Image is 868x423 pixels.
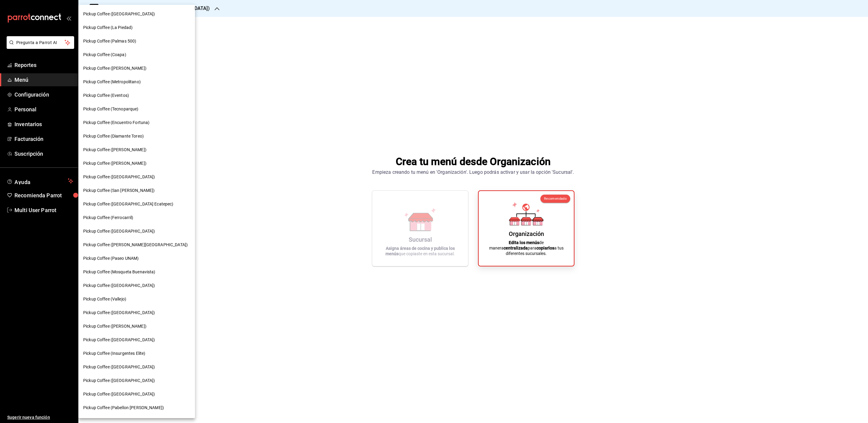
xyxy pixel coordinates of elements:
[78,320,195,333] div: Pickup Coffee ([PERSON_NAME])
[83,133,144,139] span: Pickup Coffee (Diamante Toreo)
[78,197,195,211] div: Pickup Coffee ([GEOGRAPHIC_DATA] Ecatepec)
[83,201,174,207] span: Pickup Coffee ([GEOGRAPHIC_DATA] Ecatepec)
[78,184,195,197] div: Pickup Coffee (San [PERSON_NAME])
[83,228,155,234] span: Pickup Coffee ([GEOGRAPHIC_DATA])
[78,292,195,306] div: Pickup Coffee (Vallejo)
[83,38,136,44] span: Pickup Coffee (Palmas 500)
[78,387,195,401] div: Pickup Coffee ([GEOGRAPHIC_DATA])
[78,143,195,157] div: Pickup Coffee ([PERSON_NAME])
[83,323,146,329] span: Pickup Coffee ([PERSON_NAME])
[78,34,195,48] div: Pickup Coffee (Palmas 500)
[78,211,195,224] div: Pickup Coffee (Ferrocarril)
[78,89,195,102] div: Pickup Coffee (Eventos)
[78,279,195,292] div: Pickup Coffee ([GEOGRAPHIC_DATA])
[78,374,195,387] div: Pickup Coffee ([GEOGRAPHIC_DATA])
[83,187,155,194] span: Pickup Coffee (San [PERSON_NAME])
[83,174,155,180] span: Pickup Coffee ([GEOGRAPHIC_DATA])
[83,119,149,126] span: Pickup Coffee (Encuentro Fortuna)
[83,269,156,275] span: Pickup Coffee (Mosqueta Buenavista)
[78,48,195,62] div: Pickup Coffee (Coapa)
[78,102,195,116] div: Pickup Coffee (Tecnoparque)
[83,350,145,357] span: Pickup Coffee (Insurgentes Elite)
[83,391,155,397] span: Pickup Coffee ([GEOGRAPHIC_DATA])
[83,79,141,85] span: Pickup Coffee (Metropolitano)
[78,75,195,89] div: Pickup Coffee (Metropolitano)
[83,337,155,343] span: Pickup Coffee ([GEOGRAPHIC_DATA])
[78,265,195,279] div: Pickup Coffee (Mosqueta Buenavista)
[78,21,195,34] div: Pickup Coffee (La Piedad)
[83,310,155,316] span: Pickup Coffee ([GEOGRAPHIC_DATA])
[83,65,146,72] span: Pickup Coffee ([PERSON_NAME])
[78,238,195,252] div: Pickup Coffee ([PERSON_NAME][GEOGRAPHIC_DATA])
[83,242,188,248] span: Pickup Coffee ([PERSON_NAME][GEOGRAPHIC_DATA])
[78,129,195,143] div: Pickup Coffee (Diamante Toreo)
[83,52,126,58] span: Pickup Coffee (Coapa)
[83,160,146,167] span: Pickup Coffee ([PERSON_NAME])
[83,215,134,221] span: Pickup Coffee (Ferrocarril)
[78,157,195,170] div: Pickup Coffee ([PERSON_NAME])
[78,252,195,265] div: Pickup Coffee (Paseo UNAM)
[83,282,155,289] span: Pickup Coffee ([GEOGRAPHIC_DATA])
[78,347,195,360] div: Pickup Coffee (Insurgentes Elite)
[83,364,155,370] span: Pickup Coffee ([GEOGRAPHIC_DATA])
[83,106,139,112] span: Pickup Coffee (Tecnoparque)
[78,360,195,374] div: Pickup Coffee ([GEOGRAPHIC_DATA])
[83,377,155,384] span: Pickup Coffee ([GEOGRAPHIC_DATA])
[83,24,133,31] span: Pickup Coffee (La Piedad)
[83,296,126,302] span: Pickup Coffee (Vallejo)
[78,306,195,320] div: Pickup Coffee ([GEOGRAPHIC_DATA])
[83,147,146,153] span: Pickup Coffee ([PERSON_NAME])
[78,224,195,238] div: Pickup Coffee ([GEOGRAPHIC_DATA])
[78,62,195,75] div: Pickup Coffee ([PERSON_NAME])
[83,11,155,17] span: Pickup Coffee ([GEOGRAPHIC_DATA])
[83,92,129,99] span: Pickup Coffee (Eventos)
[78,7,195,21] div: Pickup Coffee ([GEOGRAPHIC_DATA])
[78,333,195,347] div: Pickup Coffee ([GEOGRAPHIC_DATA])
[83,255,139,262] span: Pickup Coffee (Paseo UNAM)
[78,401,195,415] div: Pickup Coffee (Pabellon [PERSON_NAME])
[78,170,195,184] div: Pickup Coffee ([GEOGRAPHIC_DATA])
[83,405,164,411] span: Pickup Coffee (Pabellon [PERSON_NAME])
[78,116,195,129] div: Pickup Coffee (Encuentro Fortuna)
